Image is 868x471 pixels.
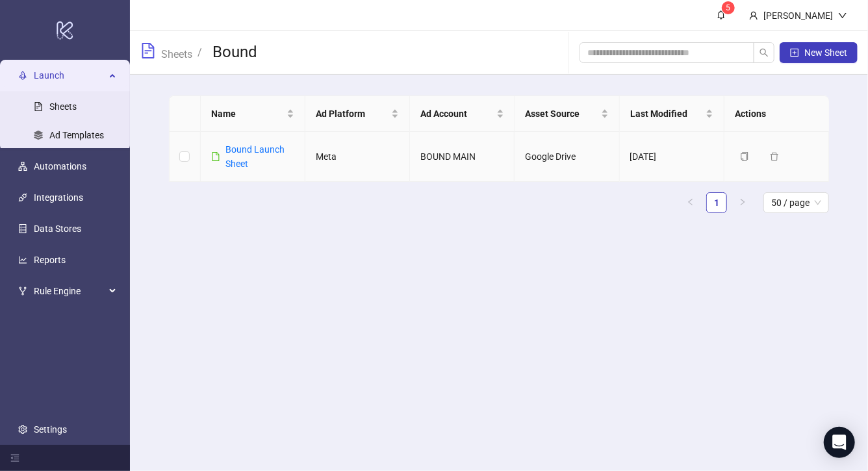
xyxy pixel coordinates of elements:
[722,1,735,14] sup: 5
[34,223,81,234] a: Data Stores
[758,8,838,23] div: [PERSON_NAME]
[49,130,104,140] a: Ad Templates
[838,11,847,20] span: down
[620,132,724,182] td: [DATE]
[790,48,799,57] span: plus-square
[740,152,749,161] span: copy
[515,132,619,182] td: Google Drive
[34,424,67,435] a: Settings
[34,62,105,88] span: Launch
[18,71,27,80] span: rocket
[159,46,195,60] a: Sheets
[804,47,847,58] span: New Sheet
[410,96,515,132] th: Ad Account
[824,427,855,458] div: Open Intercom Messenger
[717,10,726,19] span: bell
[10,453,19,463] span: menu-fold
[749,11,758,20] span: user
[18,286,27,296] span: fork
[726,3,731,12] span: 5
[305,132,410,182] td: Meta
[316,107,389,121] span: Ad Platform
[526,107,598,121] span: Asset Source
[780,42,858,63] button: New Sheet
[771,193,821,212] span: 50 / page
[410,132,515,182] td: BOUND MAIN
[680,192,701,213] button: left
[211,152,220,161] span: file
[620,96,724,132] th: Last Modified
[212,42,257,63] h3: Bound
[630,107,703,121] span: Last Modified
[140,43,156,58] span: file-text
[706,192,727,213] li: 1
[770,152,779,161] span: delete
[420,107,493,121] span: Ad Account
[739,198,747,206] span: right
[680,192,701,213] li: Previous Page
[198,42,202,63] li: /
[759,48,769,57] span: search
[305,96,410,132] th: Ad Platform
[724,96,829,132] th: Actions
[34,192,83,203] a: Integrations
[201,96,305,132] th: Name
[732,192,753,213] li: Next Page
[732,192,753,213] button: right
[49,101,77,112] a: Sheets
[515,96,620,132] th: Asset Source
[34,278,105,304] span: Rule Engine
[687,198,695,206] span: left
[763,192,829,213] div: Page Size
[211,107,284,121] span: Name
[34,255,66,265] a: Reports
[707,193,726,212] a: 1
[225,144,285,169] a: Bound Launch Sheet
[34,161,86,172] a: Automations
